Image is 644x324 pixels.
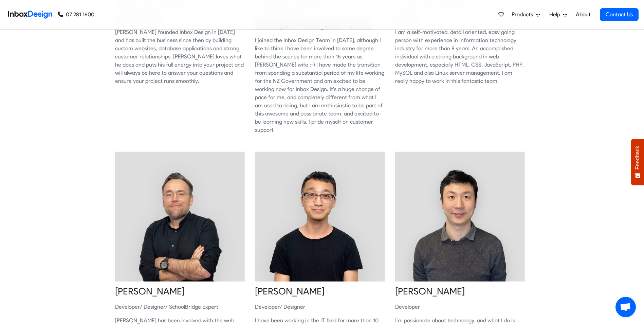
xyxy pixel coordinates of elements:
p: Developer/ Designer [255,303,385,311]
a: Contact Us [600,8,639,21]
p: [PERSON_NAME] founded Inbox Design in [DATE] and has built the business since then by building cu... [115,28,245,85]
heading: [PERSON_NAME] [395,285,525,298]
a: 07 281 1600 [58,11,94,19]
button: Feedback - Show survey [631,139,644,185]
span: Help [549,11,563,19]
img: 2021_09_23_chris.jpg [115,151,245,282]
a: About [574,8,592,21]
span: Feedback [634,146,641,169]
p: ​Developer [395,303,525,311]
a: Help [547,8,570,21]
heading: [PERSON_NAME] [115,285,245,298]
p: I joined the Inbox Design Team in [DATE], although I like to think I have been involved to some d... [255,36,385,134]
a: Products [509,8,543,21]
span: Products [512,11,536,19]
img: 2022_10_19_peter.jpg [395,151,525,282]
div: Open chat [615,297,636,317]
p: Developer/ Designer/ SchoolBridge Expert [115,303,245,311]
heading: [PERSON_NAME] [255,285,385,298]
p: I am a self-motivated, detail oriented, easy going person with experience in information technolo... [395,28,525,85]
img: 2021_09_23_jasper.jpg [255,151,385,282]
